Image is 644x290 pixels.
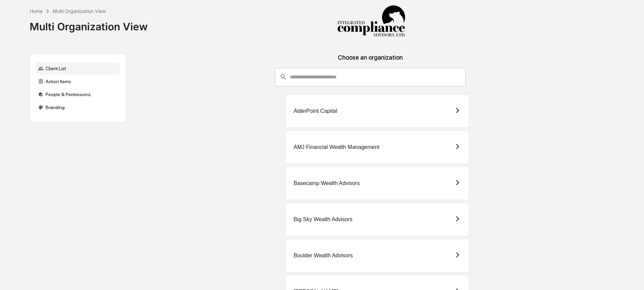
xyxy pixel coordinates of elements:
div: AMJ Financial Wealth Management [294,144,379,150]
div: Multi Organization View [30,15,148,33]
div: Home [30,8,43,14]
div: People & Permissions [35,88,120,101]
img: Integrated Compliance Advisors [337,5,405,37]
div: Multi Organization View [53,8,106,14]
div: Action Items [35,75,120,88]
div: consultant-dashboard__filter-organizations-search-bar [275,68,466,86]
div: Big Sky Wealth Advisors [294,216,352,223]
div: Boulder Wealth Advisors [294,253,353,259]
div: AlderPoint Capital [294,108,337,114]
div: Branding [35,101,120,113]
div: Basecamp Wealth Advisors [294,180,360,186]
div: Choose an organization [132,54,609,68]
div: Client List [35,62,120,75]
